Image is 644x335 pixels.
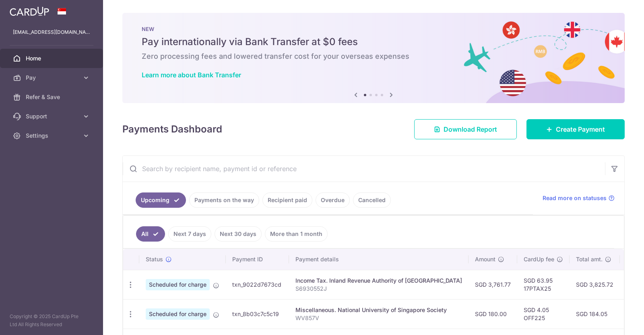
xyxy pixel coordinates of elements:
[189,192,259,208] a: Payments on the way
[295,314,462,322] p: WV857V
[475,255,495,263] span: Amount
[469,270,517,299] td: SGD 3,761.77
[136,192,186,208] a: Upcoming
[556,124,605,134] span: Create Payment
[414,119,517,139] a: Download Report
[136,226,165,242] a: All
[146,279,210,290] span: Scheduled for charge
[123,156,605,182] input: Search by recipient name, payment id or reference
[226,299,289,329] td: txn_8b03c7c5c19
[142,35,605,48] h5: Pay internationally via Bank Transfer at $0 fees
[226,249,289,270] th: Payment ID
[517,270,570,299] td: SGD 63.95 17PTAX25
[122,13,625,103] img: Bank transfer banner
[262,192,312,208] a: Recipient paid
[316,192,350,208] a: Overdue
[576,255,603,263] span: Total amt.
[142,26,605,32] p: NEW
[146,255,163,263] span: Status
[543,194,615,202] a: Read more on statuses
[142,52,605,61] h6: Zero processing fees and lowered transfer cost for your overseas expenses
[122,122,222,136] h4: Payments Dashboard
[26,132,79,140] span: Settings
[570,299,620,329] td: SGD 184.05
[26,112,79,120] span: Support
[26,93,79,101] span: Refer & Save
[26,54,79,62] span: Home
[469,299,517,329] td: SGD 180.00
[215,226,262,242] a: Next 30 days
[444,124,497,134] span: Download Report
[26,74,79,82] span: Pay
[295,285,462,293] p: S6930552J
[570,270,620,299] td: SGD 3,825.72
[524,255,554,263] span: CardUp fee
[265,226,328,242] a: More than 1 month
[526,119,625,139] a: Create Payment
[142,71,241,79] a: Learn more about Bank Transfer
[168,226,211,242] a: Next 7 days
[10,6,49,16] img: CardUp
[543,194,607,202] span: Read more on statuses
[146,308,210,320] span: Scheduled for charge
[289,249,469,270] th: Payment details
[353,192,391,208] a: Cancelled
[226,270,289,299] td: txn_9022d7673cd
[13,28,90,36] p: [EMAIL_ADDRESS][DOMAIN_NAME]
[295,306,462,314] div: Miscellaneous. National University of Singapore Society
[517,299,570,329] td: SGD 4.05 OFF225
[295,277,462,285] div: Income Tax. Inland Revenue Authority of [GEOGRAPHIC_DATA]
